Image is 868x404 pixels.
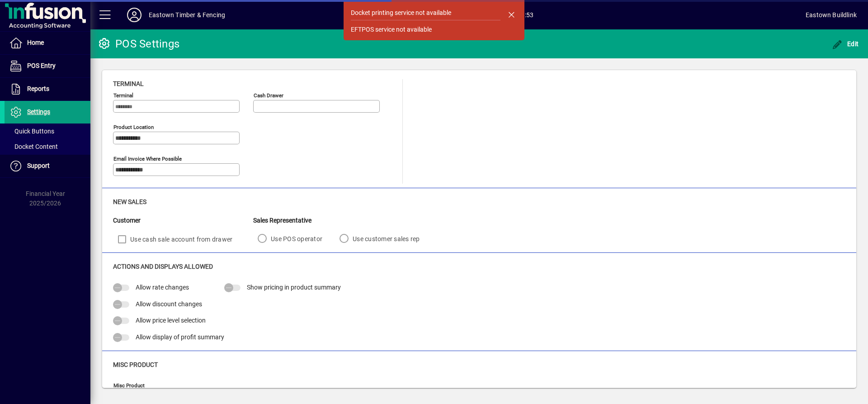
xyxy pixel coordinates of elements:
[830,36,861,52] button: Edit
[27,39,44,46] span: Home
[27,162,50,169] span: Support
[136,317,206,324] span: Allow price level selection
[9,143,58,150] span: Docket Content
[113,124,154,130] mat-label: Product location
[113,263,213,270] span: Actions and Displays Allowed
[97,37,179,51] div: POS Settings
[113,382,145,389] mat-label: Misc Product
[254,92,283,99] mat-label: Cash Drawer
[113,361,158,368] span: Misc Product
[113,198,146,205] span: New Sales
[351,25,432,34] div: EFTPOS service not available
[136,333,224,341] span: Allow display of profit summary
[9,128,54,135] span: Quick Buttons
[113,216,253,225] div: Customer
[113,92,133,99] mat-label: Terminal
[113,80,144,87] span: Terminal
[27,108,50,115] span: Settings
[832,40,859,48] span: Edit
[225,8,806,22] span: [DATE] 08:53
[27,62,56,69] span: POS Entry
[253,216,433,225] div: Sales Representative
[5,78,90,100] a: Reports
[5,124,90,139] a: Quick Buttons
[247,284,341,291] span: Show pricing in product summary
[5,155,90,177] a: Support
[5,55,90,77] a: POS Entry
[5,139,90,154] a: Docket Content
[806,8,857,22] div: Eastown Buildlink
[120,7,149,23] button: Profile
[27,85,49,92] span: Reports
[113,156,182,162] mat-label: Email Invoice where possible
[5,32,90,54] a: Home
[136,284,189,291] span: Allow rate changes
[149,8,225,22] div: Eastown Timber & Fencing
[136,300,202,308] span: Allow discount changes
